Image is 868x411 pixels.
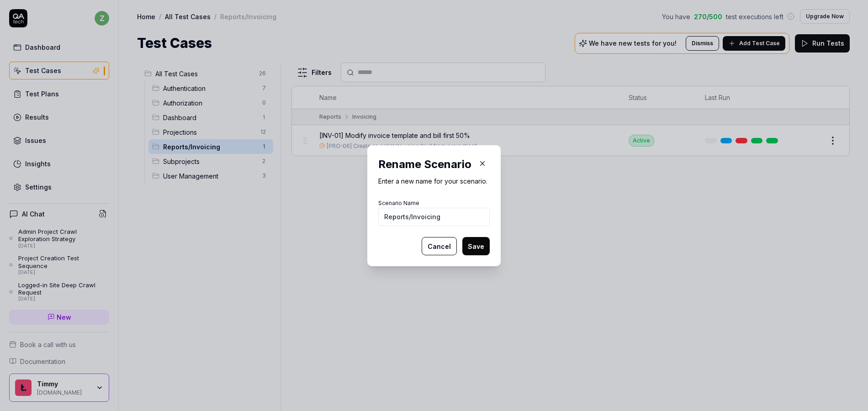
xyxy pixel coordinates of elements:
p: Enter a new name for your scenario. [378,176,490,186]
button: Close Modal [475,156,490,171]
h2: Rename Scenario [378,156,490,173]
input: Enter scenario name [378,208,490,226]
label: Scenario Name [378,200,419,206]
button: Cancel [422,237,457,255]
button: Save [462,237,490,255]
